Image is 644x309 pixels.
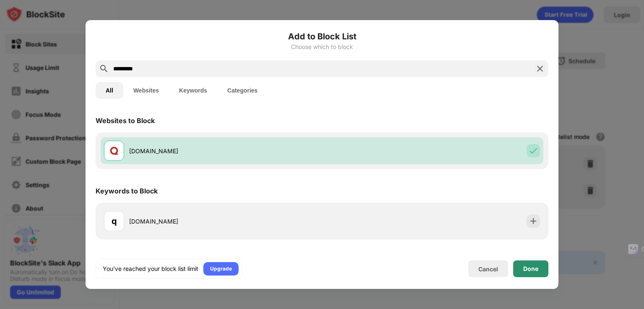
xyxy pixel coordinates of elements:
[96,82,123,99] button: All
[109,146,119,156] img: favicons
[129,217,322,226] div: [DOMAIN_NAME]
[96,30,548,43] h6: Add to Block List
[112,215,117,227] div: q
[99,64,109,74] img: search.svg
[129,147,322,155] div: [DOMAIN_NAME]
[96,44,548,50] div: Choose which to block
[96,116,155,125] div: Websites to Block
[535,64,545,74] img: search-close
[478,265,498,273] div: Cancel
[103,265,198,273] div: You’ve reached your block list limit
[169,82,217,99] button: Keywords
[523,265,538,272] div: Done
[96,187,158,195] div: Keywords to Block
[210,265,232,273] div: Upgrade
[123,82,169,99] button: Websites
[217,82,267,99] button: Categories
